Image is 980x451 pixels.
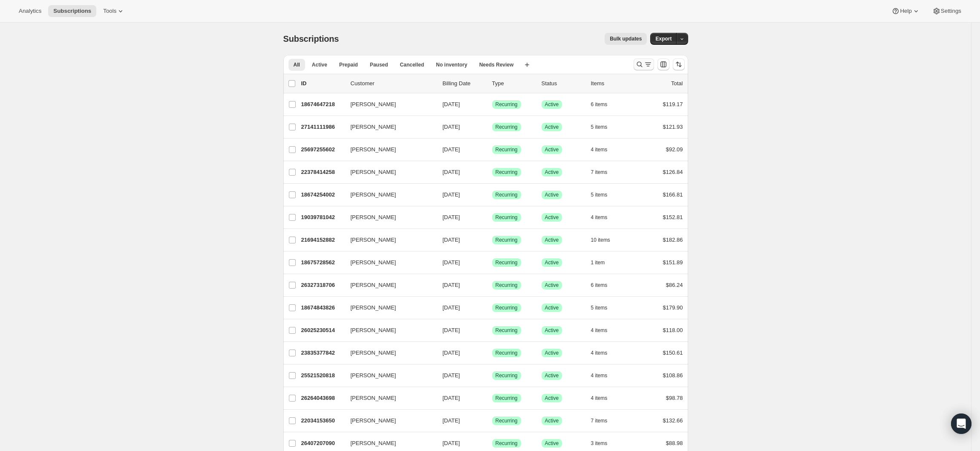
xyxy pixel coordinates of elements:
p: 22378414258 [301,168,344,176]
span: [PERSON_NAME] [351,281,396,289]
span: Recurring [496,282,518,289]
div: Type [492,79,535,88]
span: No inventory [436,61,467,68]
button: 4 items [591,324,617,336]
span: Help [900,8,911,14]
span: $108.86 [663,372,683,379]
span: Recurring [496,350,518,356]
span: $118.00 [663,327,683,333]
button: [PERSON_NAME] [346,256,431,269]
span: Bulk updates [610,35,642,42]
span: 3 items [591,440,608,447]
span: 4 items [591,146,608,153]
p: 26327318706 [301,281,344,289]
button: 4 items [591,347,617,359]
span: [DATE] [443,124,460,130]
span: [DATE] [443,101,460,107]
div: 22034153650[PERSON_NAME][DATE]SuccessRecurringSuccessActive7 items$132.66 [301,415,683,427]
p: 19039781042 [301,213,344,222]
p: ID [301,79,344,88]
span: 5 items [591,191,608,198]
button: [PERSON_NAME] [346,165,431,179]
p: 26407207090 [301,439,344,448]
span: $98.78 [666,395,683,401]
button: [PERSON_NAME] [346,143,431,156]
div: 27141111986[PERSON_NAME][DATE]SuccessRecurringSuccessActive5 items$121.93 [301,121,683,133]
span: Active [545,124,559,130]
span: $86.24 [666,282,683,288]
button: [PERSON_NAME] [346,188,431,202]
button: [PERSON_NAME] [346,369,431,382]
span: Recurring [496,372,518,379]
span: Active [545,395,559,402]
button: [PERSON_NAME] [346,324,431,337]
button: Settings [927,5,966,17]
span: Active [545,146,559,153]
span: 4 items [591,214,608,221]
span: Subscriptions [283,34,339,43]
button: 3 items [591,437,617,449]
div: 26327318706[PERSON_NAME][DATE]SuccessRecurringSuccessActive6 items$86.24 [301,279,683,291]
span: Recurring [496,101,518,108]
button: 6 items [591,98,617,110]
span: Subscriptions [53,8,91,14]
span: [PERSON_NAME] [351,236,396,244]
span: Active [312,61,327,68]
span: [PERSON_NAME] [351,213,396,222]
span: Active [545,282,559,289]
span: 4 items [591,395,608,402]
span: Export [655,35,672,42]
span: [DATE] [443,214,460,220]
span: [PERSON_NAME] [351,258,396,267]
div: 22378414258[PERSON_NAME][DATE]SuccessRecurringSuccessActive7 items$126.84 [301,166,683,178]
div: 26025230514[PERSON_NAME][DATE]SuccessRecurringSuccessActive4 items$118.00 [301,324,683,336]
button: 4 items [591,211,617,223]
span: [DATE] [443,395,460,401]
span: Active [545,372,559,379]
span: [DATE] [443,237,460,243]
span: Recurring [496,259,518,266]
span: [PERSON_NAME] [351,416,396,425]
p: 18674647218 [301,100,344,109]
span: 10 items [591,237,610,243]
span: [DATE] [443,440,460,446]
span: Recurring [496,440,518,447]
button: 7 items [591,415,617,427]
button: Sort the results [673,58,685,70]
span: Active [545,101,559,108]
div: 25697255602[PERSON_NAME][DATE]SuccessRecurringSuccessActive4 items$92.09 [301,144,683,156]
p: 25697255602 [301,145,344,154]
span: Recurring [496,124,518,130]
span: [PERSON_NAME] [351,168,396,176]
button: Export [650,33,677,45]
span: [DATE] [443,372,460,379]
span: [PERSON_NAME] [351,304,396,312]
span: Recurring [496,191,518,198]
p: 25521520818 [301,371,344,380]
button: [PERSON_NAME] [346,211,431,224]
span: $179.90 [663,304,683,311]
span: 1 item [591,259,605,266]
button: 5 items [591,302,617,314]
button: 10 items [591,234,620,246]
button: 4 items [591,392,617,404]
span: [PERSON_NAME] [351,123,396,131]
span: [PERSON_NAME] [351,191,396,199]
p: 22034153650 [301,416,344,425]
button: 5 items [591,189,617,201]
span: $92.09 [666,146,683,153]
div: 25521520818[PERSON_NAME][DATE]SuccessRecurringSuccessActive4 items$108.86 [301,370,683,382]
span: Prepaid [339,61,358,68]
p: Status [542,79,584,88]
span: Active [545,237,559,243]
button: [PERSON_NAME] [346,278,431,292]
span: Recurring [496,327,518,334]
p: 18675728562 [301,258,344,267]
button: [PERSON_NAME] [346,346,431,360]
span: [PERSON_NAME] [351,394,396,402]
span: 4 items [591,350,608,356]
span: [DATE] [443,417,460,424]
span: $126.84 [663,169,683,175]
button: Search and filter results [634,58,654,70]
span: 5 items [591,304,608,311]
